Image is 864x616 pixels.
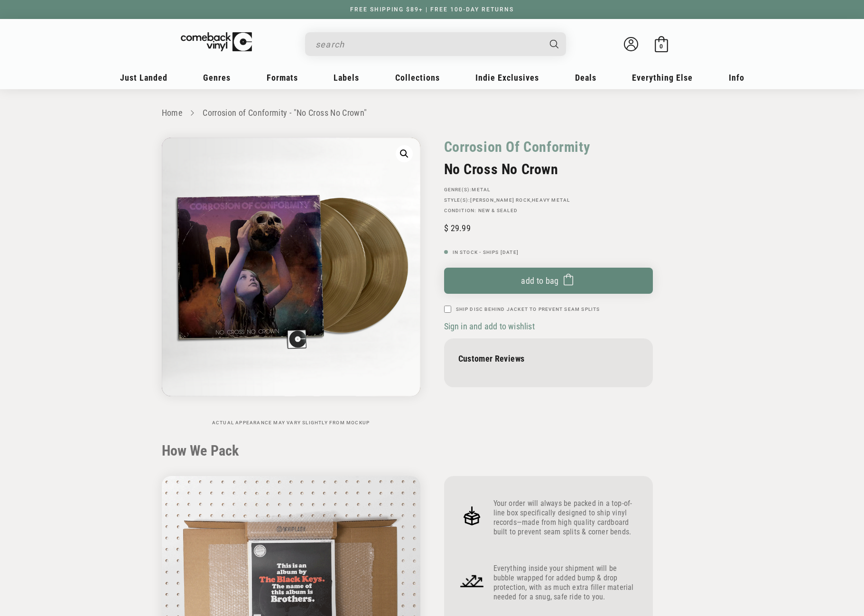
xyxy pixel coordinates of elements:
[162,420,420,426] p: Actual appearance may vary slightly from mockup
[316,35,540,54] input: search
[267,73,298,83] span: Formats
[334,73,359,83] span: Labels
[444,223,471,233] span: 29.99
[444,197,653,203] p: STYLE(S): ,
[458,567,486,595] img: Frame_4_1.png
[632,73,693,83] span: Everything Else
[729,73,744,83] span: Info
[305,32,566,56] div: Search
[472,187,490,192] a: Metal
[162,106,703,120] nav: breadcrumbs
[444,208,653,214] p: Condition: New & Sealed
[444,268,653,294] button: Add to bag
[444,138,590,156] a: Corrosion Of Conformity
[475,73,539,83] span: Indie Exclusives
[444,161,653,177] h2: No Cross No Crown
[532,197,570,203] a: Heavy Metal
[470,197,530,203] a: [PERSON_NAME] Rock
[203,108,367,118] a: Corrosion of Conformity - "No Cross No Crown"
[120,73,167,83] span: Just Landed
[493,499,639,537] p: Your order will always be packed in a top-of-line box specifically designed to ship vinyl records...
[162,442,703,459] h2: How We Pack
[162,138,420,426] media-gallery: Gallery Viewer
[444,223,448,233] span: $
[575,73,596,83] span: Deals
[395,73,440,83] span: Collections
[493,564,639,602] p: Everything inside your shipment will be bubble wrapped for added bump & drop protection, with as ...
[444,321,535,331] span: Sign in and add to wishlist
[660,43,663,50] span: 0
[456,306,600,313] label: Ship Disc Behind Jacket To Prevent Seam Splits
[458,502,486,530] img: Frame_4.png
[203,73,231,83] span: Genres
[341,6,523,13] a: FREE SHIPPING $89+ | FREE 100-DAY RETURNS
[444,187,653,193] p: GENRE(S):
[521,276,559,286] span: Add to bag
[541,32,567,56] button: Search
[444,250,653,255] p: In Stock - Ships [DATE]
[458,354,639,364] p: Customer Reviews
[162,108,182,118] a: Home
[444,321,538,332] button: Sign in and add to wishlist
